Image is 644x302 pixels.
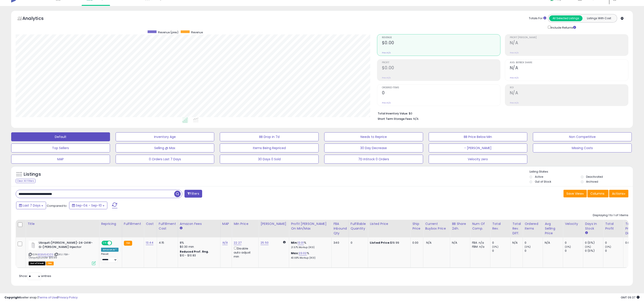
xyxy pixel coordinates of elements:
span: | SKU: FBA-Ubiquitybundle-$19.99 [29,253,70,259]
h2: N/A [510,40,628,46]
span: OFF [111,241,119,245]
div: 0 [525,241,543,245]
small: Prev: N/A [382,51,391,54]
div: Totals For [529,16,546,21]
b: Total Inventory Value: [378,112,408,115]
span: FBA [46,262,54,265]
span: ROI [510,87,628,89]
small: Prev: N/A [382,76,391,79]
button: Selling @ Max [116,144,214,152]
div: 4.15 [159,241,174,245]
small: Prev: N/A [382,101,391,104]
small: (0%) [525,245,531,249]
a: 25.50 [261,241,269,245]
button: 30 Days 0 Sold [220,155,319,164]
label: Deactivated [586,175,603,179]
div: Include Returns [544,25,581,30]
button: Filters [184,190,202,198]
div: Disable auto adjust min [234,246,255,259]
div: 0 [351,241,364,245]
div: N/A [512,241,519,245]
div: Displaying 1 to 1 of 1 items [593,213,628,218]
div: Listed Price [370,222,409,226]
small: (0%) [492,245,498,249]
span: Compared to: [47,204,67,208]
h5: Analytics [22,15,52,23]
button: Columns [587,190,608,197]
div: Amazon Fees [180,222,218,226]
span: Columns [590,191,604,196]
div: N/A [452,241,467,245]
span: Last 7 Days [23,203,40,208]
div: FBA inbound Qty [333,222,347,236]
img: 11xqF6DiO-L._SL40_.jpg [29,241,38,250]
div: Ship Price [412,222,421,231]
h2: N/A [510,90,628,96]
button: Needs to Reprice [324,132,423,141]
a: 13.44 [146,241,153,245]
div: seller snap | | [4,296,78,300]
p: Listing States: [530,170,633,174]
a: Terms of Use [38,295,57,300]
div: % [291,241,328,249]
div: Velocity [565,222,581,226]
span: Revenue [382,36,500,39]
p: 43.68% Markup (ROI) [291,256,328,260]
label: Archived [586,180,598,184]
div: MAP [222,222,230,226]
span: Show: entries [19,274,51,278]
div: [PERSON_NAME] [261,222,287,226]
small: (0%) [565,245,571,249]
div: Fulfillment Cost [159,222,176,231]
button: - [PERSON_NAME] [429,144,527,152]
div: FBM: n/a [472,245,487,249]
div: % [291,251,328,260]
button: Items Being Repriced [220,144,319,152]
div: Total Profit Diff. [625,222,634,236]
p: 21.57% Markup (ROI) [291,246,328,249]
small: Prev: N/A [510,101,519,104]
button: Missing Costs [533,144,632,152]
h2: 0 [382,90,500,96]
div: Profit [PERSON_NAME] on Min/Max [291,222,330,231]
button: Listings With Cost [582,15,616,21]
small: Days In Stock. [585,231,588,235]
a: N/A [222,241,228,245]
div: 0 (0%) [585,249,603,253]
button: Default [11,132,110,141]
div: $0.30 min [180,245,217,249]
small: (0%) [585,245,591,249]
i: Calculated using Dynamic Max Price. [283,241,286,244]
div: $10 - $10.83 [180,254,217,258]
div: 340 [333,241,345,245]
span: Profit [PERSON_NAME] [510,36,628,39]
div: Title [28,222,97,226]
strong: Copyright [4,295,21,300]
span: N/A [426,241,432,245]
b: Short Term Storage Fees: [378,117,413,121]
button: Inventory Age [116,132,214,141]
h5: Listings [24,171,41,177]
span: ON [102,241,108,245]
button: 0 Orders Last 7 Days [116,155,214,164]
h2: N/A [510,65,628,71]
small: (0%) [605,245,611,249]
button: Last 7 Days [16,202,46,209]
a: Privacy Policy [58,295,78,300]
span: 2025-09-18 09:37 GMT [621,295,640,300]
div: 0.00 [412,241,420,245]
a: 23.02 [299,251,307,256]
th: The percentage added to the cost of goods (COGS) that forms the calculator for Min & Max prices. [289,220,332,237]
div: Ordered Items [525,222,541,231]
div: ASIN: [29,241,96,265]
div: 0.00 [625,241,632,245]
div: N/A [545,241,559,245]
div: 0 [492,249,510,253]
button: Actions [609,190,628,197]
div: Preset: [101,253,119,263]
div: 0 [565,249,583,253]
small: Prev: N/A [510,51,519,54]
label: Out of Stock [535,180,551,184]
div: Current Buybox Price [425,222,448,231]
button: MAP [11,155,110,164]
